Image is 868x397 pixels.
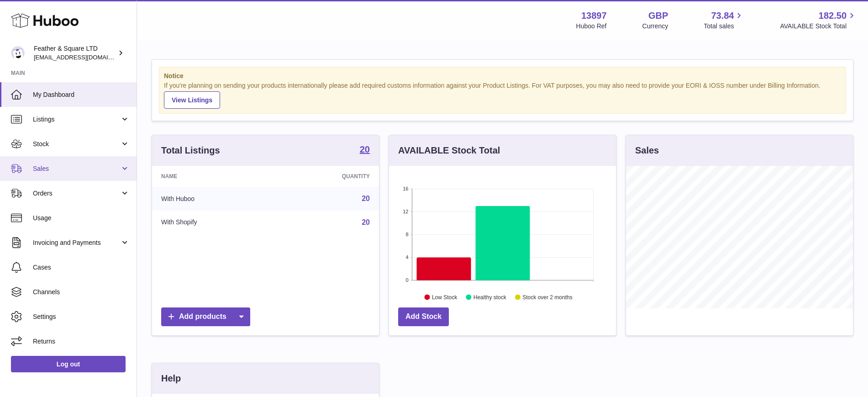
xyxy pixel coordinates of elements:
[33,337,130,346] span: Returns
[780,10,857,31] a: 182.50 AVAILABLE Stock Total
[152,166,274,187] th: Name
[274,166,379,187] th: Quantity
[164,91,220,109] a: View Listings
[522,294,572,300] text: Stock over 2 months
[704,22,744,31] span: Total sales
[576,22,607,31] div: Huboo Ref
[33,312,130,321] span: Settings
[33,90,130,99] span: My Dashboard
[704,10,744,31] a: 73.84 Total sales
[11,356,126,372] a: Log out
[398,144,500,157] h3: AVAILABLE Stock Total
[33,189,120,198] span: Orders
[33,288,130,296] span: Channels
[33,164,120,173] span: Sales
[33,238,120,247] span: Invoicing and Payments
[161,372,181,385] h3: Help
[161,144,220,157] h3: Total Listings
[635,144,659,157] h3: Sales
[362,218,370,226] a: 20
[581,10,607,22] strong: 13897
[398,307,449,326] a: Add Stock
[164,81,841,109] div: If you're planning on sending your products internationally please add required customs informati...
[403,209,408,214] text: 12
[360,145,370,156] a: 20
[33,140,120,148] span: Stock
[648,10,668,22] strong: GBP
[432,294,458,300] text: Low Stock
[34,44,116,62] div: Feather & Square LTD
[405,277,408,283] text: 0
[403,186,408,191] text: 16
[34,53,134,61] span: [EMAIL_ADDRESS][DOMAIN_NAME]
[161,307,250,326] a: Add products
[405,254,408,260] text: 4
[362,195,370,202] a: 20
[152,187,274,211] td: With Huboo
[642,22,668,31] div: Currency
[711,10,734,22] span: 73.84
[780,22,857,31] span: AVAILABLE Stock Total
[473,294,507,300] text: Healthy stock
[33,214,130,222] span: Usage
[405,232,408,237] text: 8
[360,145,370,154] strong: 20
[152,211,274,234] td: With Shopify
[819,10,847,22] span: 182.50
[164,72,841,80] strong: Notice
[33,115,120,124] span: Listings
[11,46,25,60] img: feathernsquare@gmail.com
[33,263,130,272] span: Cases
